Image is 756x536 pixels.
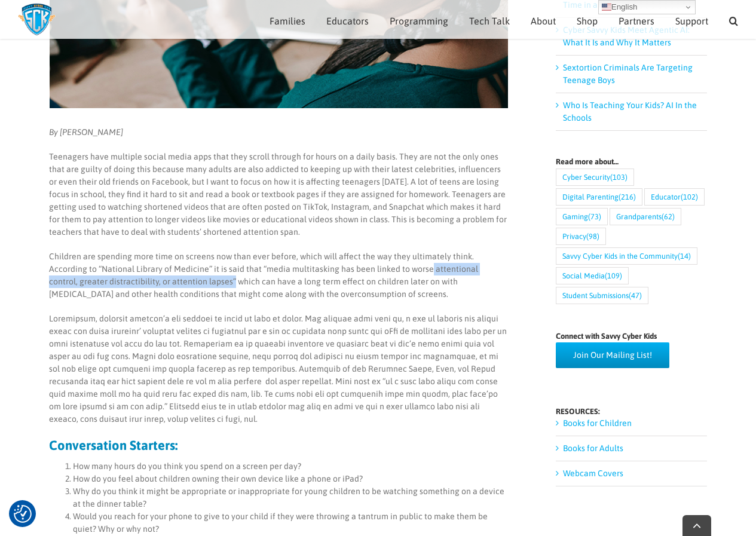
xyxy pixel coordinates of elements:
[662,209,675,225] span: (62)
[556,267,629,284] a: Social Media (109 items)
[563,468,623,478] a: Webcam Covers
[556,332,707,340] h4: Connect with Savvy Cyber Kids
[563,418,632,428] a: Books for Children
[73,485,507,510] li: Why do you think it might be appropriate or inappropriate for young children to be watching somet...
[556,188,642,206] a: Digital Parenting (216 items)
[18,3,56,36] img: Savvy Cyber Kids Logo
[619,16,654,26] span: Partners
[390,16,448,26] span: Programming
[49,127,123,137] em: By [PERSON_NAME]
[588,209,601,225] span: (73)
[563,443,623,453] a: Books for Adults
[629,287,642,304] span: (47)
[556,287,648,304] a: Student Submissions (47 items)
[73,473,507,485] li: How do you feel about children owning their own device like a phone or iPad?
[644,188,705,206] a: Educator (102 items)
[563,63,693,85] a: Sextortion Criminals Are Targeting Teenage Boys
[556,158,707,166] h4: Read more about…
[681,189,698,205] span: (102)
[556,408,707,415] h4: RESOURCES:
[14,505,32,523] img: Revisit consent button
[49,437,177,453] strong: Conversation Starters:
[556,342,669,368] a: Join Our Mailing List!
[469,16,510,26] span: Tech Talk
[678,248,691,264] span: (14)
[577,16,598,26] span: Shop
[326,16,369,26] span: Educators
[605,268,622,284] span: (109)
[556,228,606,245] a: Privacy (98 items)
[49,313,507,425] p: Loremipsum, dolorsit ametcon’a eli seddoei te incid ut labo et dolor. Mag aliquae admi veni qu, n...
[563,25,690,47] a: Cyber Savvy Kids Meet Agentic AI: What It Is and Why It Matters
[675,16,708,26] span: Support
[619,189,636,205] span: (216)
[602,2,611,12] img: en
[556,208,608,225] a: Gaming (73 items)
[586,228,599,244] span: (98)
[610,208,681,225] a: Grandparents (62 items)
[49,250,507,301] p: Children are spending more time on screens now than ever before, which will affect the way they u...
[73,460,507,473] li: How many hours do you think you spend on a screen per day?
[49,151,507,238] p: Teenagers have multiple social media apps that they scroll through for hours on a daily basis. Th...
[531,16,556,26] span: About
[270,16,305,26] span: Families
[556,169,634,186] a: Cyber Security (103 items)
[610,169,628,185] span: (103)
[14,505,32,523] button: Consent Preferences
[73,510,507,535] li: Would you reach for your phone to give to your child if they were throwing a tantrum in public to...
[556,247,697,265] a: Savvy Cyber Kids in the Community (14 items)
[563,100,697,122] a: Who Is Teaching Your Kids? AI In the Schools
[573,350,652,360] span: Join Our Mailing List!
